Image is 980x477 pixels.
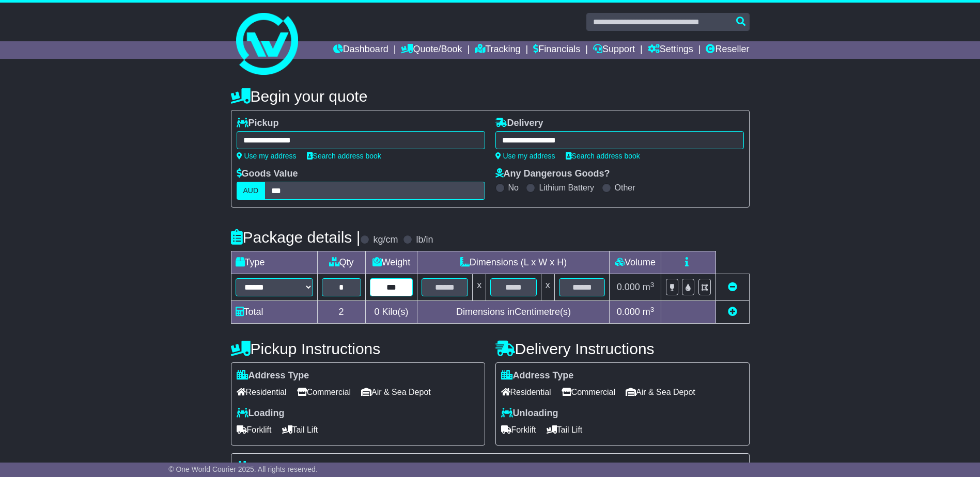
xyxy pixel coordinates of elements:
a: Dashboard [333,41,388,59]
h4: Pickup Instructions [231,340,485,357]
span: Tail Lift [282,422,318,438]
span: 0 [374,307,379,317]
span: Tail Lift [547,422,583,438]
td: Dimensions (L x W x H) [417,251,610,274]
span: Forklift [237,422,272,438]
h4: Package details | [231,229,361,246]
h4: Delivery Instructions [495,340,750,357]
td: Kilo(s) [365,301,417,324]
label: Pallet [237,461,273,472]
span: 0.000 [617,307,640,317]
a: Reseller [706,41,749,59]
label: Pickup [237,118,279,129]
span: 0.000 [617,282,640,292]
a: Quote/Book [401,41,462,59]
label: Other [615,183,635,193]
a: Tracking [475,41,520,59]
a: Search address book [307,152,381,160]
td: Volume [610,251,661,274]
a: Search address book [566,152,640,160]
span: m [643,307,655,317]
td: 2 [317,301,365,324]
span: Residential [501,384,551,400]
a: Support [593,41,635,59]
a: Use my address [495,152,555,160]
span: © One World Courier 2025. All rights reserved. [168,465,318,473]
label: AUD [237,182,266,200]
label: Unloading [501,408,558,419]
label: lb/in [416,234,433,246]
a: Financials [533,41,580,59]
label: Address Type [237,370,309,381]
label: Any Dangerous Goods? [495,168,610,180]
span: Commercial [562,384,615,400]
label: Address Type [501,370,574,381]
span: Residential [237,384,287,400]
td: Type [231,251,317,274]
td: Dimensions in Centimetre(s) [417,301,610,324]
span: Forklift [501,422,536,438]
a: Remove this item [728,282,737,292]
span: Commercial [297,384,351,400]
td: Total [231,301,317,324]
span: Air & Sea Depot [361,384,431,400]
label: Goods Value [237,168,298,180]
a: Settings [648,41,693,59]
span: Air & Sea Depot [626,384,695,400]
span: m [643,282,655,292]
sup: 3 [650,281,655,289]
a: Use my address [237,152,297,160]
td: Weight [365,251,417,274]
td: x [473,274,486,301]
label: Delivery [495,118,543,129]
sup: 3 [650,306,655,313]
a: Add new item [728,307,737,317]
h4: Begin your quote [231,88,750,105]
label: No [508,183,519,193]
td: Qty [317,251,365,274]
td: x [541,274,554,301]
label: Loading [237,408,285,419]
label: Lithium Battery [539,183,594,193]
label: kg/cm [373,234,398,246]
